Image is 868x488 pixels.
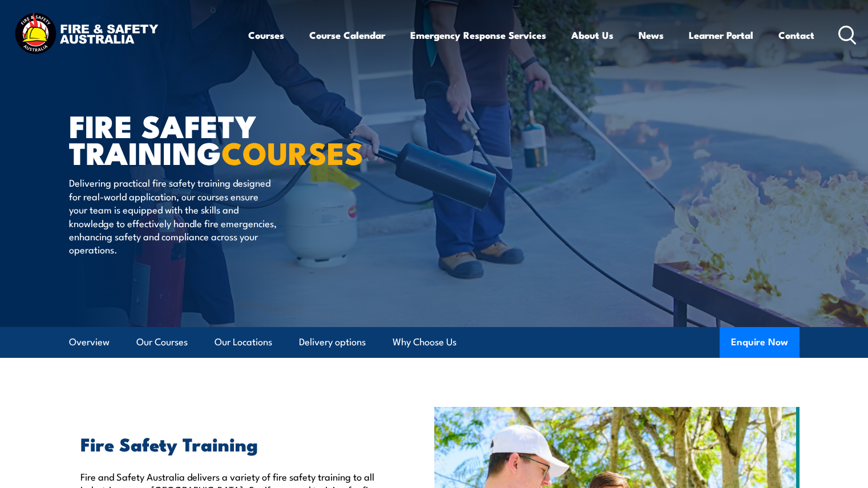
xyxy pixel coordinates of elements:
a: Emergency Response Services [410,20,546,50]
a: Our Courses [136,327,188,357]
a: Learner Portal [689,20,753,50]
p: Delivering practical fire safety training designed for real-world application, our courses ensure... [69,176,277,256]
button: Enquire Now [720,327,800,358]
strong: COURSES [221,128,364,175]
a: Course Calendar [309,20,385,50]
a: Courses [248,20,284,50]
a: Why Choose Us [393,327,457,357]
a: Our Locations [215,327,272,357]
a: About Us [571,20,613,50]
h1: FIRE SAFETY TRAINING [69,112,351,165]
a: Contact [778,20,814,50]
h2: Fire Safety Training [80,435,382,451]
a: Overview [69,327,110,357]
a: Delivery options [299,327,366,357]
a: News [639,20,664,50]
